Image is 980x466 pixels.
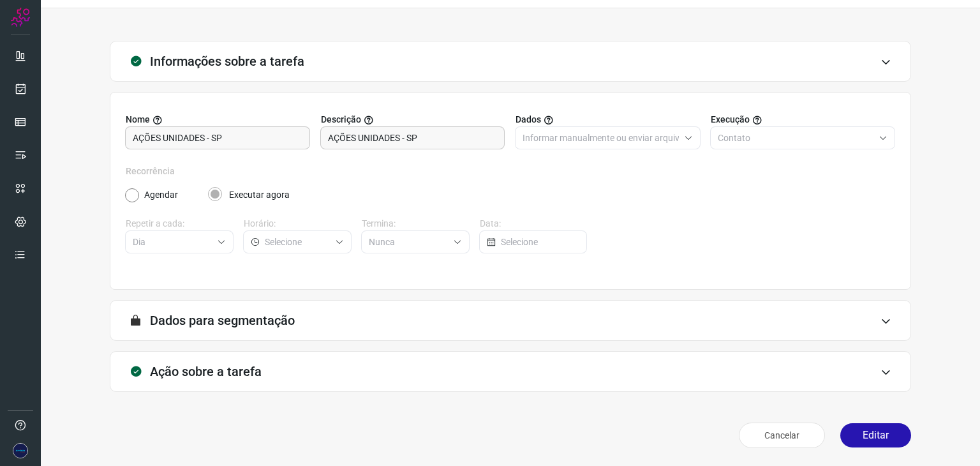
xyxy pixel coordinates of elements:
[13,443,28,458] img: 67a33756c898f9af781d84244988c28e.png
[126,217,234,230] label: Repetir a cada:
[150,54,304,69] h3: Informações sobre a tarefa
[126,165,895,178] label: Recorrência
[369,231,448,253] input: Selecione
[126,113,150,126] span: Nome
[516,113,541,126] span: Dados
[133,231,212,253] input: Selecione
[711,113,750,126] span: Execução
[150,313,295,328] h3: Dados para segmentação
[321,113,361,126] span: Descrição
[739,423,825,448] button: Cancelar
[523,127,679,149] input: Selecione o tipo de envio
[501,231,579,253] input: Selecione
[362,217,470,230] label: Termina:
[11,8,30,27] img: Logo
[150,364,262,379] h3: Ação sobre a tarefa
[840,423,911,447] button: Editar
[144,188,178,202] label: Agendar
[244,217,352,230] label: Horário:
[265,231,330,253] input: Selecione
[480,217,588,230] label: Data:
[229,188,290,202] label: Executar agora
[328,127,498,149] input: Forneça uma breve descrição da sua tarefa.
[718,127,874,149] input: Selecione o tipo de envio
[133,127,302,149] input: Digite o nome para a sua tarefa.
